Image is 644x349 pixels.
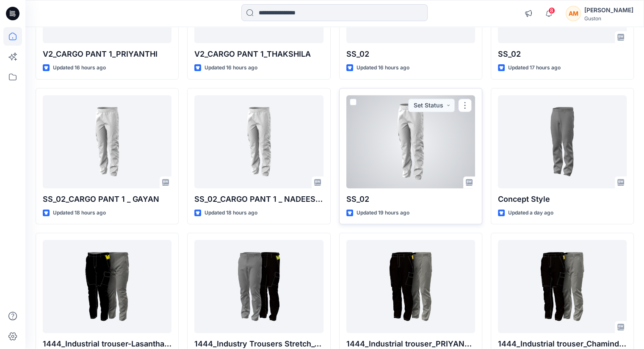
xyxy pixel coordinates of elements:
[194,95,323,188] a: SS_02_CARGO PANT 1 _ NADEESHA
[194,193,323,205] p: SS_02_CARGO PANT 1 _ NADEESHA
[508,209,553,217] p: Updated a day ago
[498,193,627,205] p: Concept Style
[194,240,323,333] a: 1444_Industry Trousers Stretch_Thakshila_Final
[498,48,627,60] p: SS_02
[584,15,633,22] div: Guston
[205,63,257,72] p: Updated 16 hours ago
[43,48,171,60] p: V2_CARGO PANT 1_PRIYANTHI
[508,63,561,72] p: Updated 17 hours ago
[43,193,171,205] p: SS_02_CARGO PANT 1 _ GAYAN
[566,6,581,21] div: AM
[346,95,475,188] a: SS_02
[43,95,171,188] a: SS_02_CARGO PANT 1 _ GAYAN
[194,48,323,60] p: V2_CARGO PANT 1_THAKSHILA
[43,240,171,333] a: 1444_Industrial trouser-Lasantha-FINAL ASSINGMENT
[205,209,257,217] p: Updated 18 hours ago
[357,63,409,72] p: Updated 16 hours ago
[357,209,409,217] p: Updated 19 hours ago
[498,240,627,333] a: 1444_Industrial trouser_Chaminda_final assessment
[584,5,633,15] div: [PERSON_NAME]
[498,95,627,188] a: Concept Style
[548,7,555,14] span: 8
[53,63,106,72] p: Updated 16 hours ago
[346,193,475,205] p: SS_02
[53,209,106,217] p: Updated 18 hours ago
[346,240,475,333] a: 1444_Industrial trouser_PRIYANTHI_final assessment
[346,48,475,60] p: SS_02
